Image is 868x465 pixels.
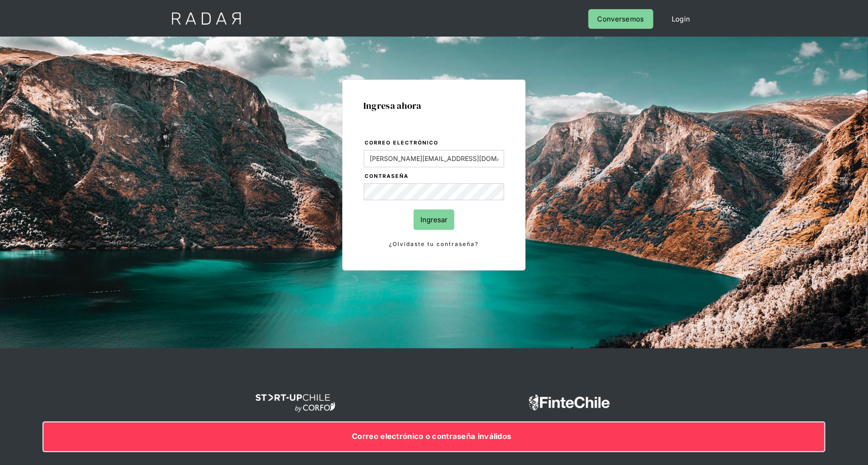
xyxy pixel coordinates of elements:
div: Correo electrónico o contraseña inválidos [43,430,820,444]
label: Contraseña [365,172,504,181]
a: Login [663,9,700,29]
input: Ingresar [414,209,454,230]
h1: Ingresa ahora [363,101,505,111]
label: Correo electrónico [365,139,504,148]
a: Conversemos [588,9,653,29]
form: Login Form [363,138,505,250]
input: bruce@wayne.com [364,150,504,167]
a: ¿Olvidaste tu contraseña? [364,239,504,249]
